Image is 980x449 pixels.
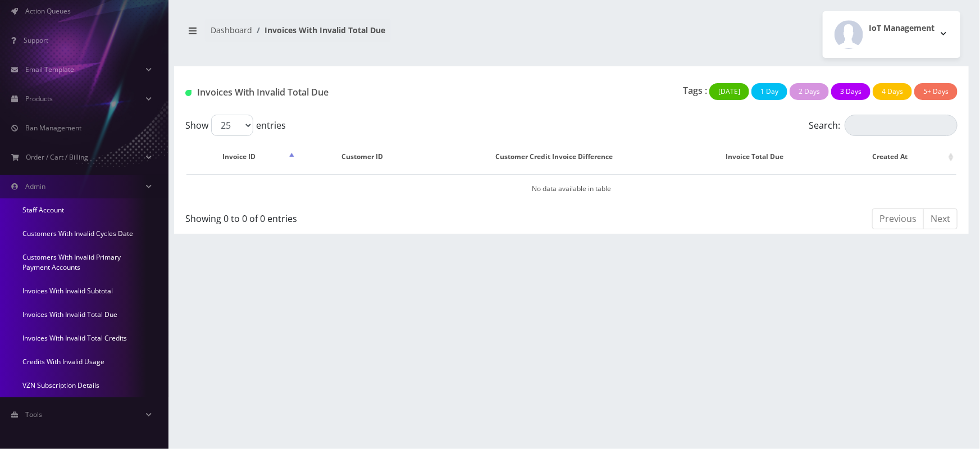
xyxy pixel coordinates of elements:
button: 3 Days [831,83,870,100]
span: Support [24,35,48,45]
th: Invoice ID: activate to sort column descending [186,140,297,173]
span: Admin [25,182,45,191]
select: Showentries [211,115,253,136]
label: Search: [809,115,958,136]
h1: Invoices With Invalid Total Due [185,87,431,98]
td: No data available in table [186,174,956,203]
button: 2 Days [790,83,829,100]
th: Created At: activate to sort column ascending [829,140,956,173]
span: Tools [25,410,42,419]
nav: breadcrumb [183,19,563,51]
th: Customer Credit Invoice Difference [428,140,680,173]
a: Dashboard [211,25,252,35]
a: Next [923,208,958,229]
button: 5+ Days [914,83,958,100]
p: Tags : [683,84,707,97]
button: 4 Days [873,83,912,100]
span: Products [25,94,53,103]
span: Ban Management [25,123,81,133]
div: Showing 0 to 0 of 0 entries [185,207,563,225]
th: Invoice Total Due [681,140,828,173]
span: Action Queues [25,6,71,16]
button: [DATE] [709,83,749,100]
a: Previous [872,208,924,229]
img: Customer With Invalid Primary Payment Account [185,90,192,96]
li: Invoices With Invalid Total Due [252,24,385,36]
button: IoT Management [823,11,960,58]
label: Show entries [185,115,286,136]
input: Search: [845,115,958,136]
span: Email Template [25,65,74,74]
button: 1 Day [751,83,787,100]
th: Customer ID [298,140,427,173]
span: Order / Cart / Billing [26,152,89,162]
h2: IoT Management [869,24,935,33]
